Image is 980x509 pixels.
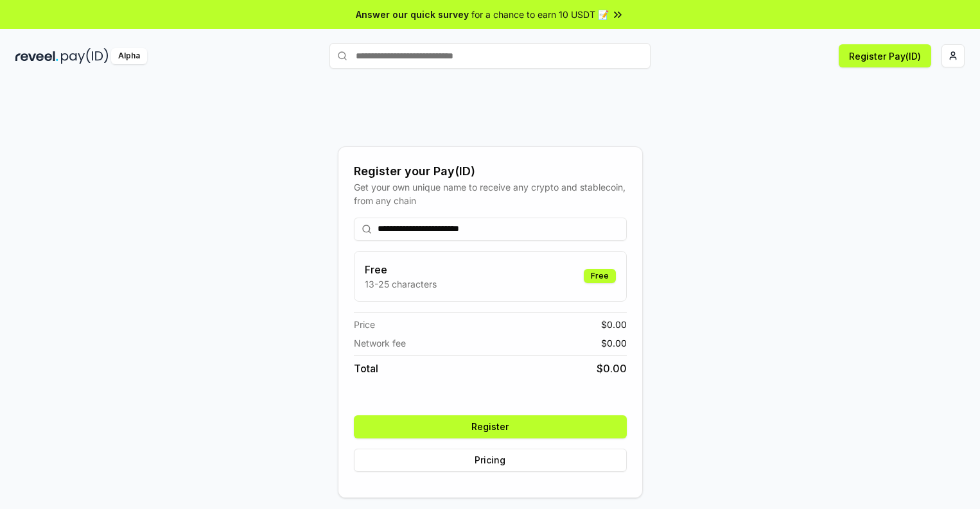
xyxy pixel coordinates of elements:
[365,262,437,277] h3: Free
[356,8,469,21] span: Answer our quick survey
[354,162,627,180] div: Register your Pay(ID)
[354,318,375,331] span: Price
[584,269,616,283] div: Free
[601,318,627,331] span: $ 0.00
[354,361,378,376] span: Total
[601,336,627,350] span: $ 0.00
[354,336,406,350] span: Network fee
[61,48,109,64] img: pay_id
[15,48,58,64] img: reveel_dark
[365,277,437,291] p: 13-25 characters
[354,180,627,207] div: Get your own unique name to receive any crypto and stablecoin, from any chain
[597,361,627,376] span: $ 0.00
[354,449,627,472] button: Pricing
[839,44,931,67] button: Register Pay(ID)
[471,8,609,21] span: for a chance to earn 10 USDT 📝
[111,48,147,64] div: Alpha
[354,415,627,438] button: Register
